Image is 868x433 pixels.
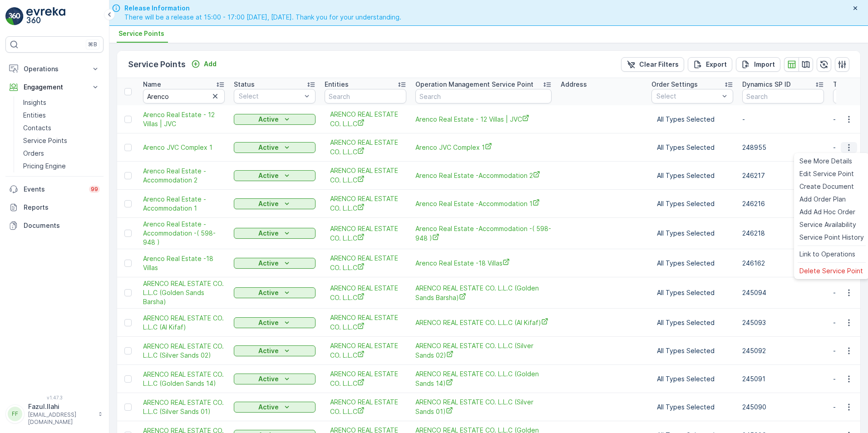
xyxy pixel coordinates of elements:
button: Export [688,57,732,72]
span: Create Document [799,182,854,191]
p: ⌘B [88,41,97,48]
p: All Types Selected [657,288,728,297]
p: Engagement [24,83,85,92]
p: Export [706,60,727,69]
p: Active [258,143,279,152]
span: See More Details [799,157,852,166]
span: Service Points [118,29,164,38]
button: Add [187,59,220,69]
a: ARENCO REAL ESTATE CO. L.L.C [330,254,401,272]
a: Events99 [5,180,104,198]
input: Search [143,89,225,103]
span: Arenco Real Estate -Accommodation 1 [415,199,552,208]
td: 245094 [738,277,829,309]
a: ARENCO REAL ESTATE CO. L.L.C [330,110,401,128]
span: ARENCO REAL ESTATE CO. L.L.C [330,224,401,243]
a: See More Details [796,155,868,167]
td: 246217 [738,162,829,190]
span: Arenco Real Estate -Accommodation 2 [143,167,225,185]
p: Active [258,229,279,238]
span: ARENCO REAL ESTATE CO. L.L.C [330,284,401,302]
a: ARENCO REAL ESTATE CO. L.L.C [330,166,401,185]
td: 245090 [738,393,829,421]
p: All Types Selected [657,229,728,238]
p: Active [258,171,279,180]
p: Address [561,80,587,89]
a: ARENCO REAL ESTATE CO. L.L.C [330,138,401,157]
td: - [738,105,829,133]
td: 246216 [738,190,829,218]
p: Insights [23,98,46,107]
a: Arenco Real Estate -Accommodation -( 598-948 ) [143,220,225,247]
a: ARENCO REAL ESTATE CO. L.L.C (Golden Sands 14) [415,369,552,388]
a: ARENCO REAL ESTATE CO. L.L.C [330,313,401,332]
p: Import [754,60,775,69]
a: Arenco Real Estate -Accommodation 2 [415,171,552,180]
td: 248955 [738,133,829,162]
a: Add Ad Hoc Order [796,206,868,218]
a: Orders [20,147,104,160]
p: All Types Selected [657,346,728,355]
div: Toggle Row Selected [124,116,132,123]
p: Events [24,185,84,194]
p: [EMAIL_ADDRESS][DOMAIN_NAME] [28,411,94,426]
td: 245093 [738,309,829,337]
p: Entities [325,80,349,89]
p: Fazul.Ilahi [28,402,94,411]
p: All Types Selected [657,171,728,180]
p: Active [258,259,279,268]
a: ARENCO REAL ESTATE CO. L.L.C (Silver Sands 01) [415,398,552,416]
p: Documents [24,221,100,230]
div: Toggle Row Selected [124,319,132,326]
a: ARENCO REAL ESTATE CO. L.L.C [330,369,401,388]
div: Toggle Row Selected [124,230,132,237]
a: ARENCO REAL ESTATE CO. L.L.C (Golden Sands Barsha) [143,279,225,306]
p: Active [258,115,279,124]
a: Arenco Real Estate - 12 Villas | JVC [143,110,225,128]
button: Clear Filters [621,57,684,72]
button: Import [736,57,780,72]
a: Documents [5,216,104,235]
div: Toggle Row Selected [124,144,132,151]
button: Active [234,198,316,209]
a: ARENCO REAL ESTATE CO. L.L.C (Silver Sands 01) [143,398,225,416]
a: Arenco Real Estate -18 Villas [143,254,225,272]
a: Service Points [20,134,104,147]
span: Arenco JVC Complex 1 [415,143,552,152]
p: Status [234,80,255,89]
p: Contacts [23,123,51,133]
p: Name [143,80,161,89]
input: Search [415,89,552,103]
p: Clear Filters [639,60,679,69]
button: Active [234,170,316,181]
div: Toggle Row Selected [124,347,132,354]
div: Toggle Row Selected [124,375,132,383]
p: All Types Selected [657,199,728,208]
img: logo [5,7,24,25]
p: Operation Management Service Point [415,80,533,89]
p: Dynamics SP ID [742,80,791,89]
div: Toggle Row Selected [124,260,132,267]
span: ARENCO REAL ESTATE CO. L.L.C (Al Kifaf) [415,318,552,327]
span: Edit Service Point [799,169,854,178]
p: Select [656,92,719,101]
p: Order Settings [651,80,698,89]
span: Arenco Real Estate -18 Villas [415,258,552,268]
p: Service Points [23,136,67,145]
span: Release Information [124,4,401,13]
a: ARENCO REAL ESTATE CO. L.L.C (Golden Sands Barsha) [415,284,552,302]
button: Active [234,114,316,125]
p: Reports [24,203,100,212]
span: Arenco JVC Complex 1 [143,143,225,152]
